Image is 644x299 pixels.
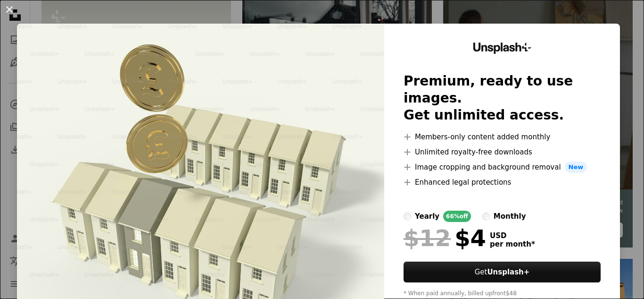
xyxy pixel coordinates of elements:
li: Members-only content added monthly [404,131,601,143]
strong: Unsplash+ [487,268,529,276]
span: New [565,162,587,173]
div: $4 [404,226,486,250]
li: Image cropping and background removal [404,162,601,173]
span: $12 [404,226,451,250]
li: Unlimited royalty-free downloads [404,146,601,158]
span: USD [490,231,535,240]
span: per month * [490,240,535,248]
button: GetUnsplash+ [404,262,601,282]
div: yearly [415,211,439,222]
li: Enhanced legal protections [404,177,601,188]
h2: Premium, ready to use images. Get unlimited access. [404,73,601,124]
div: 66% off [443,211,471,222]
input: yearly66%off [404,213,411,220]
div: monthly [494,211,526,222]
input: monthly [482,213,490,220]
